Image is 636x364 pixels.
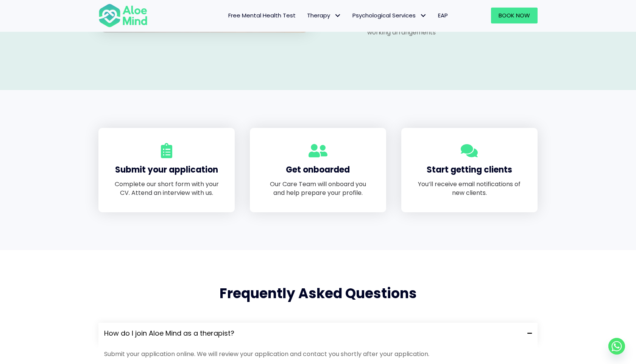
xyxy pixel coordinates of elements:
span: Therapy [307,11,341,19]
img: Aloe mind Logo [98,3,148,28]
a: Book Now [491,8,538,23]
a: TherapyTherapy: submenu [301,8,347,23]
span: Psychological Services: submenu [418,10,429,21]
p: Complete our short form with your CV. Attend an interview with us. [114,180,220,197]
a: Whatsapp [608,338,625,355]
a: Psychological ServicesPsychological Services: submenu [347,8,432,23]
p: Our Care Team will onboard you and help prepare your profile. [265,180,371,197]
span: EAP [438,11,448,19]
p: You’ll receive email notifications of new clients. [416,180,522,197]
p: Submit your application online. We will review your application and contact you shortly after you... [104,350,532,358]
h4: Start getting clients [416,164,522,176]
h4: Get onboarded [265,164,371,176]
span: Book Now [499,11,530,19]
a: Free Mental Health Test [223,8,301,23]
span: Psychological Services [352,11,427,19]
span: Frequently Asked Questions [220,284,417,303]
span: How do I join Aloe Mind as a therapist? [104,328,522,338]
span: Therapy: submenu [332,10,343,21]
nav: Menu [157,8,454,23]
span: Free Mental Health Test [228,11,296,19]
h4: Submit your application [114,164,220,176]
a: EAP [432,8,454,23]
